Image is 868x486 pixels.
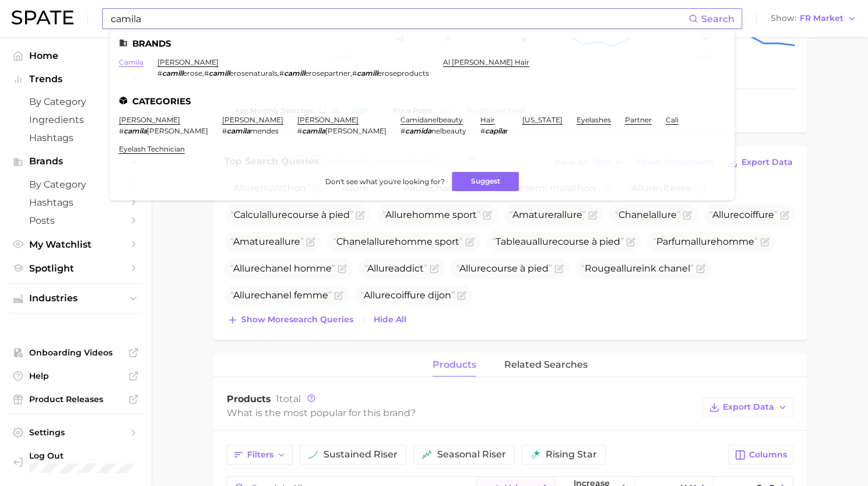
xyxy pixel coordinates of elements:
[760,237,769,246] button: Flag as miscategorized or irrelevant
[157,69,429,78] div: , , ,
[279,69,284,78] span: #
[9,153,142,170] button: Brands
[352,69,357,78] span: #
[385,209,412,220] span: Allure
[110,9,688,29] input: Search here for a brand, industry, or ingredient
[9,367,142,385] a: Help
[119,126,124,135] span: #
[230,263,335,274] span: chanel homme
[364,263,427,274] span: addict
[9,129,142,147] a: Hashtags
[12,10,73,24] img: SPATE
[452,172,519,191] button: Suggest
[227,405,697,421] div: What is the most popular for this brand?
[29,114,122,125] span: Ingredients
[742,157,793,167] span: Export Data
[29,450,133,461] span: Log Out
[504,360,588,370] span: related searches
[378,69,429,78] span: eroseproducts
[465,237,475,246] button: Flag as miscategorized or irrelevant
[308,450,318,459] img: sustained riser
[262,209,287,220] span: allure
[162,69,183,78] em: camill
[333,236,463,247] span: Chanel homme sport
[616,263,642,274] span: allure
[247,450,273,460] span: Filters
[557,209,582,220] span: allure
[119,115,180,124] a: [PERSON_NAME]
[9,175,142,193] a: by Category
[581,263,694,274] span: Rouge ink chanel
[305,69,350,78] span: erosepartner
[209,69,230,78] em: camill
[546,450,597,459] span: rising star
[204,69,209,78] span: #
[241,315,353,325] span: Show more search queries
[9,111,142,129] a: Ingredients
[324,450,398,459] span: sustained riser
[9,47,142,65] a: Home
[505,126,508,135] span: r
[29,263,122,274] span: Spotlight
[29,394,122,404] span: Product Releases
[554,264,564,273] button: Flag as miscategorized or irrelevant
[369,236,395,247] span: allure
[297,115,359,124] a: [PERSON_NAME]
[625,115,652,124] a: partner
[334,291,343,300] button: Flag as miscategorized or irrelevant
[457,291,466,300] button: Flag as miscategorized or irrelevant
[9,93,142,111] a: by Category
[9,390,142,408] a: Product Releases
[29,239,122,250] span: My Watchlist
[29,74,122,84] span: Trends
[224,312,356,328] button: Show moresearch queries
[492,236,624,247] span: Tableau course à pied
[367,263,394,274] span: Allure
[9,259,142,277] a: Spotlight
[800,15,844,22] span: FR Market
[233,263,260,274] span: Allure
[364,290,391,301] span: Allure
[338,264,347,273] button: Flag as miscategorized or irrelevant
[509,209,586,220] span: Amaturer
[157,58,219,66] a: [PERSON_NAME]
[382,209,480,220] span: homme sport
[9,193,142,212] a: Hashtags
[588,210,598,220] button: Flag as miscategorized or irrelevant
[724,154,795,171] button: Export Data
[532,236,558,247] span: allure
[361,290,455,301] span: coiffure dijon
[9,212,142,230] a: Posts
[480,115,495,124] a: hair
[728,445,793,464] button: Columns
[119,145,185,153] a: eyelash technician
[306,237,315,246] button: Flag as miscategorized or irrelevant
[276,393,301,404] span: total
[9,344,142,361] a: Onboarding Videos
[29,371,122,381] span: Help
[222,126,227,135] span: #
[780,210,789,220] button: Flag as miscategorized or irrelevant
[325,126,386,135] span: [PERSON_NAME]
[119,38,725,48] li: Brands
[230,209,353,220] span: Calcul course à pied
[530,450,540,459] img: rising star
[9,447,142,477] a: Log out. Currently logged in with e-mail marwat@spate.nyc.
[356,210,365,220] button: Flag as miscategorized or irrelevant
[29,347,122,358] span: Onboarding Videos
[9,290,142,307] button: Industries
[709,209,778,220] span: coiffure
[230,236,304,247] span: Amature
[374,315,406,325] span: Hide All
[577,115,611,124] a: eyelashes
[9,424,142,441] a: Settings
[651,209,677,220] span: allure
[626,237,635,246] button: Flag as miscategorized or irrelevant
[459,263,486,274] span: Allure
[696,264,705,273] button: Flag as miscategorized or irrelevant
[230,290,332,301] span: chanel femme
[284,69,305,78] em: camill
[29,156,122,167] span: Brands
[615,209,680,220] span: Chanel
[405,126,431,135] em: camida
